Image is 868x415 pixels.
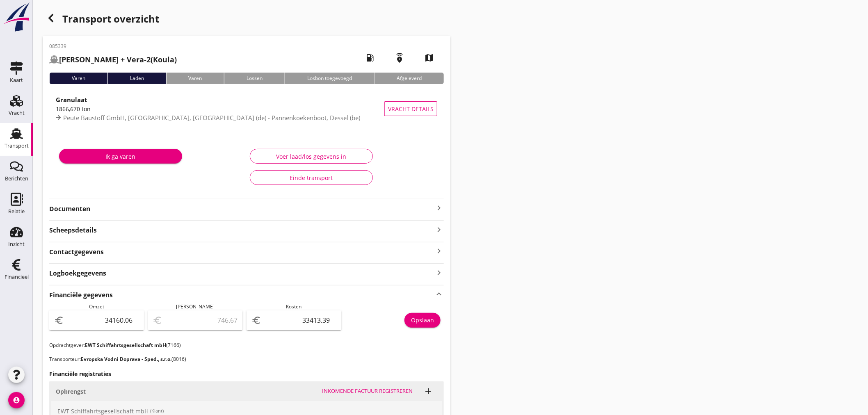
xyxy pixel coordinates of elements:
div: Financieel [5,274,29,280]
strong: Financiële gegevens [49,290,113,300]
i: keyboard_arrow_right [434,203,444,213]
i: keyboard_arrow_right [434,224,444,235]
i: add [423,386,433,396]
strong: [PERSON_NAME] + Vera-2 [59,55,151,64]
small: (Klant) [150,408,164,415]
i: keyboard_arrow_right [434,267,444,278]
strong: Scheepsdetails [49,226,97,235]
strong: Evropska Vodni Doprava - Sped., s.r.o. [81,356,171,363]
button: Inkomende factuur registreren [319,385,416,397]
strong: Logboekgegevens [49,269,106,278]
i: keyboard_arrow_right [434,246,444,257]
button: Einde transport [250,170,373,185]
i: account_circle [8,392,25,408]
div: Lossen [224,73,285,84]
span: Peute Baustoff GmbH, [GEOGRAPHIC_DATA], [GEOGRAPHIC_DATA] (de) - Pannenkoekenboot, Dessel (be) [63,114,360,122]
button: Voer laad/los gegevens in [250,149,373,164]
div: Inkomende factuur registreren [322,387,413,395]
div: Inzicht [8,242,25,247]
div: Relatie [8,209,25,214]
div: Vracht [9,110,25,116]
h2: (Koula) [49,54,177,65]
div: Afgeleverd [374,73,444,84]
span: Omzet [89,303,104,310]
i: local_gas_station [359,46,381,69]
span: Vracht details [388,105,434,113]
strong: Granulaat [56,96,87,104]
i: euro [54,315,64,325]
div: Ik ga varen [66,152,176,161]
a: Granulaat1866,670 tonPeute Baustoff GmbH, [GEOGRAPHIC_DATA], [GEOGRAPHIC_DATA] (de) - Pannenkoeke... [49,91,444,127]
div: 1866,670 ton [56,105,384,113]
div: Varen [49,73,107,84]
div: Einde transport [257,173,366,182]
div: Varen [166,73,224,84]
strong: Opbrengst [56,388,86,395]
img: logo-small.a267ee39.svg [2,2,31,32]
div: Losbon toegevoegd [285,73,374,84]
div: Transport [5,143,29,148]
p: Transporteur: (8016) [49,356,444,363]
div: Opslaan [411,316,434,324]
span: [PERSON_NAME] [176,303,215,310]
div: Transport overzicht [43,10,450,30]
button: Ik ga varen [59,149,182,164]
i: euro [251,315,261,325]
i: keyboard_arrow_up [434,289,444,300]
strong: EWT Schiffahrtsgesellschaft mbH [85,342,166,349]
p: 085339 [49,43,177,50]
button: Vracht details [384,101,437,116]
p: Opdrachtgever: (7166) [49,342,444,349]
h3: Financiële registraties [49,369,444,378]
div: Berichten [5,176,28,181]
i: emergency_share [388,46,411,69]
div: Voer laad/los gegevens in [257,152,366,161]
div: Laden [107,73,166,84]
strong: Contactgegevens [49,247,104,257]
button: Opslaan [404,313,441,328]
div: Kaart [10,78,23,83]
i: map [418,46,441,69]
strong: Documenten [49,204,434,214]
input: 0,00 [263,314,336,327]
span: Kosten [286,303,302,310]
input: 0,00 [66,314,139,327]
